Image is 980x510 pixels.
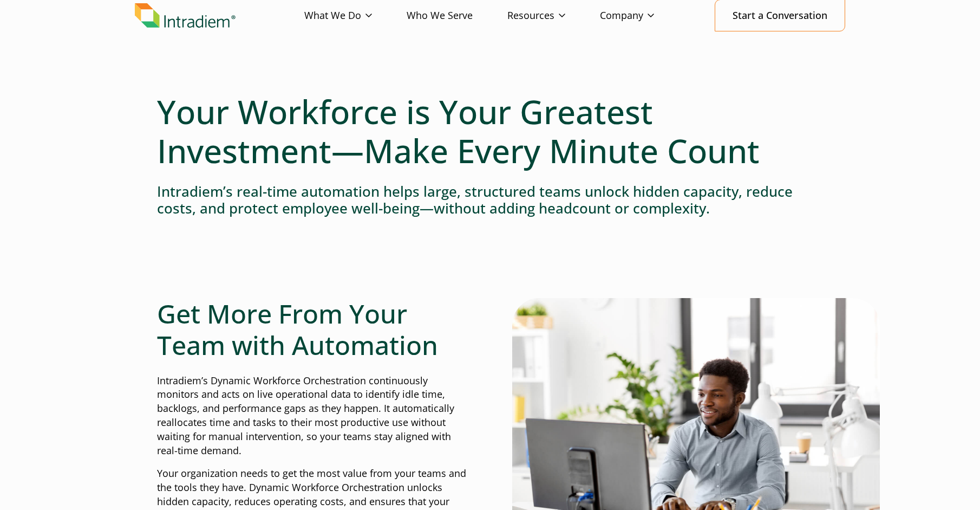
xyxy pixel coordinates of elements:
h4: Intradiem’s real-time automation helps large, structured teams unlock hidden capacity, reduce cos... [157,183,823,217]
p: Intradiem’s Dynamic Workforce Orchestration continuously monitors and acts on live operational da... [157,374,468,458]
a: Link to homepage of Intradiem [135,3,304,28]
h2: Get More From Your Team with Automation [157,298,468,360]
h1: Your Workforce is Your Greatest Investment—Make Every Minute Count [157,92,823,170]
img: Intradiem [135,3,236,28]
